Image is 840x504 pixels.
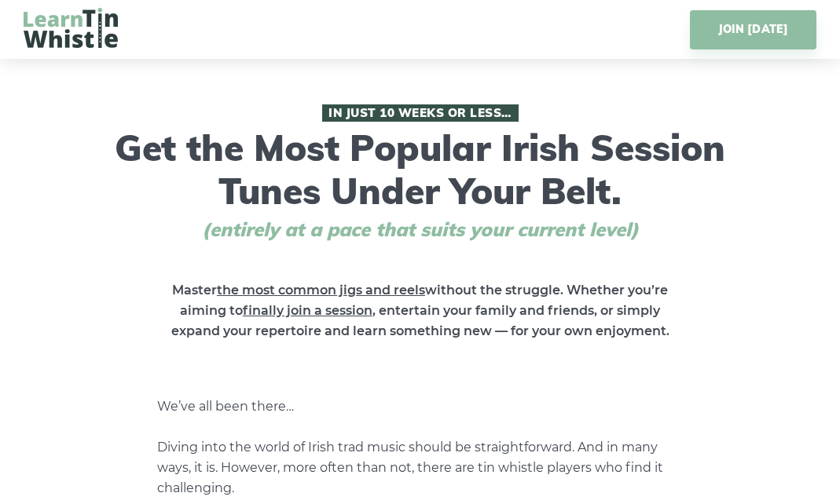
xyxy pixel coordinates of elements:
[322,104,519,122] span: In Just 10 Weeks or Less…
[690,10,816,49] a: JOIN [DATE]
[110,104,731,241] h1: Get the Most Popular Irish Session Tunes Under Your Belt.
[171,283,669,338] strong: Master without the struggle. Whether you’re aiming to , entertain your family and friends, or sim...
[243,303,372,318] span: finally join a session
[217,283,425,298] span: the most common jigs and reels
[173,218,668,241] span: (entirely at a pace that suits your current level)
[24,8,118,48] img: LearnTinWhistle.com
